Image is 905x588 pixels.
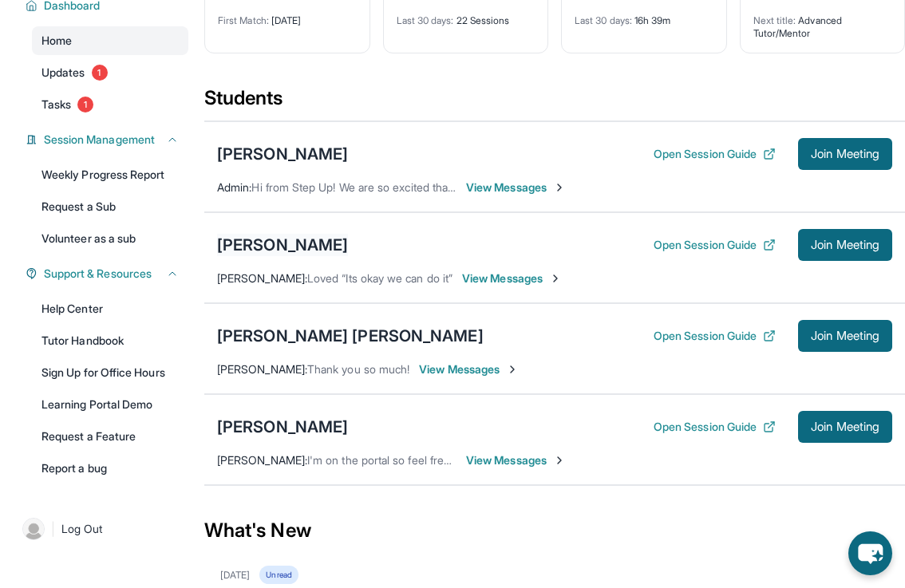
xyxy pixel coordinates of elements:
[654,237,776,253] button: Open Session Guide
[217,453,307,467] span: [PERSON_NAME] :
[38,132,179,148] button: Session Management
[22,518,45,540] img: user-img
[217,180,251,194] span: Admin :
[32,294,188,323] a: Help Center
[32,192,188,221] a: Request a Sub
[32,26,188,55] a: Home
[466,180,566,195] span: View Messages
[41,33,72,49] span: Home
[32,224,188,253] a: Volunteer as a sub
[220,569,250,582] div: [DATE]
[811,240,879,250] span: Join Meeting
[217,325,484,347] div: [PERSON_NAME] [PERSON_NAME]
[92,65,108,81] span: 1
[32,454,188,483] a: Report a bug
[419,361,519,377] span: View Messages
[32,326,188,355] a: Tutor Handbook
[217,362,307,376] span: [PERSON_NAME] :
[553,181,566,194] img: Chevron-Right
[575,5,713,27] div: 16h 39m
[307,271,452,285] span: Loved “Its okay we can do it”
[462,270,562,286] span: View Messages
[798,138,892,170] button: Join Meeting
[218,14,269,26] span: First Match :
[217,234,348,256] div: [PERSON_NAME]
[217,271,307,285] span: [PERSON_NAME] :
[217,416,348,438] div: [PERSON_NAME]
[204,495,905,566] div: What's New
[307,453,540,467] span: I'm on the portal so feel free to join whenever!
[466,452,566,468] span: View Messages
[77,97,93,112] span: 1
[204,85,905,120] div: Students
[16,511,188,547] a: |Log Out
[798,411,892,443] button: Join Meeting
[32,390,188,419] a: Learning Portal Demo
[798,320,892,352] button: Join Meeting
[32,422,188,451] a: Request a Feature
[553,454,566,467] img: Chevron-Right
[506,363,519,376] img: Chevron-Right
[798,229,892,261] button: Join Meeting
[217,143,348,165] div: [PERSON_NAME]
[549,272,562,285] img: Chevron-Right
[848,531,892,575] button: chat-button
[61,521,103,537] span: Log Out
[811,149,879,159] span: Join Meeting
[811,422,879,432] span: Join Meeting
[218,5,357,27] div: [DATE]
[32,160,188,189] a: Weekly Progress Report
[575,14,632,26] span: Last 30 days :
[654,419,776,435] button: Open Session Guide
[32,358,188,387] a: Sign Up for Office Hours
[259,566,298,584] div: Unread
[753,14,796,26] span: Next title :
[654,146,776,162] button: Open Session Guide
[41,65,85,81] span: Updates
[41,97,71,112] span: Tasks
[44,266,152,282] span: Support & Resources
[38,266,179,282] button: Support & Resources
[307,362,409,376] span: Thank you so much!
[51,519,55,539] span: |
[32,90,188,119] a: Tasks1
[397,14,454,26] span: Last 30 days :
[32,58,188,87] a: Updates1
[397,5,535,27] div: 22 Sessions
[654,328,776,344] button: Open Session Guide
[44,132,155,148] span: Session Management
[811,331,879,341] span: Join Meeting
[753,5,892,40] div: Advanced Tutor/Mentor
